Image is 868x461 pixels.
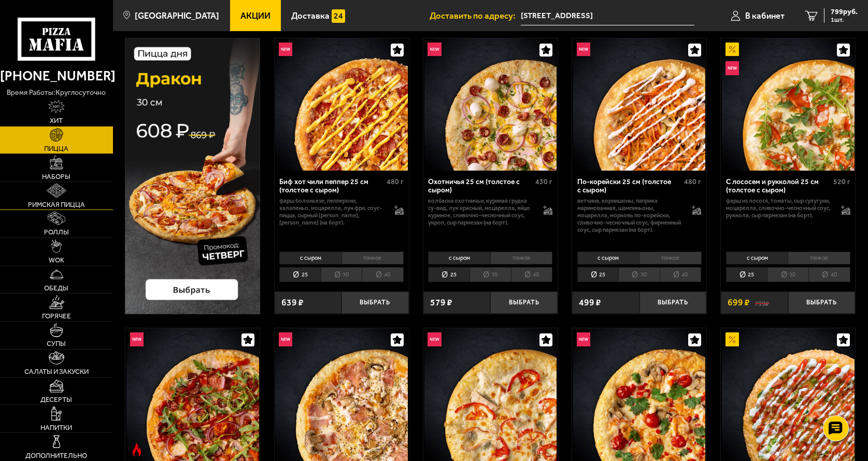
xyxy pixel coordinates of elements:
img: Новинка [428,332,441,346]
span: 480 г [387,177,404,186]
span: Хит [50,117,63,124]
img: 15daf4d41897b9f0e9f617042186c801.svg [332,9,345,23]
li: с сыром [726,252,788,264]
img: Акционный [725,43,739,56]
span: 799 руб. [831,8,858,16]
li: 40 [362,267,404,282]
li: тонкое [788,252,850,264]
a: АкционныйНовинкаС лососем и рукколой 25 см (толстое с сыром) [721,38,855,171]
span: Роллы [44,229,69,235]
span: В кабинет [745,11,785,20]
a: НовинкаОстрое блюдоГорыныч 25 см (толстое с сыром) [125,328,260,461]
li: 40 [808,267,850,282]
span: 430 г [535,177,552,186]
input: Ваш адрес доставки [521,6,694,25]
p: фарш болоньезе, пепперони, халапеньо, моцарелла, лук фри, соус-пицца, сырный [PERSON_NAME], [PERS... [279,198,385,227]
span: Доставка [291,11,330,20]
li: 30 [767,267,808,282]
img: По-корейски 25 см (толстое с сыром) [573,38,706,171]
span: 520 г [833,177,850,186]
img: Новинка [279,332,292,346]
img: Аль-Шам 25 см (толстое с сыром) [722,328,855,461]
a: НовинкаТом ям с креветками 25 см (толстое с сыром) [572,328,706,461]
img: Том ям с креветками 25 см (толстое с сыром) [573,328,706,461]
li: 30 [469,267,511,282]
span: Наборы [42,173,70,180]
li: тонкое [341,252,404,264]
span: [GEOGRAPHIC_DATA] [135,11,219,20]
button: Выбрать [490,291,558,314]
a: АкционныйАль-Шам 25 см (толстое с сыром) [721,328,855,461]
span: 499 ₽ [579,298,601,307]
span: 579 ₽ [430,298,452,307]
img: Новинка [725,61,739,75]
span: 699 ₽ [728,298,750,307]
img: Новинка [130,332,144,346]
li: с сыром [577,252,639,264]
span: WOK [49,257,64,263]
img: С лососем и рукколой 25 см (толстое с сыром) [722,38,855,171]
span: проспект Металлистов, 19/30 [521,6,694,25]
p: колбаски охотничьи, куриная грудка су-вид, лук красный, моцарелла, яйцо куриное, сливочно-чесночн... [428,198,534,227]
li: 25 [726,267,767,282]
li: 30 [321,267,362,282]
span: Пицца [44,145,68,152]
img: Сырная с цыплёнком 25 см (толстое с сыром) [424,328,557,461]
span: Акции [240,11,271,20]
img: Мясная с грибами 25 см (толстое с сыром) [275,328,408,461]
p: ветчина, корнишоны, паприка маринованная, шампиньоны, моцарелла, морковь по-корейски, сливочно-че... [577,198,683,234]
span: Супы [47,340,66,347]
img: Охотничья 25 см (толстое с сыром) [424,38,557,171]
span: Десерты [40,396,72,403]
span: Обеды [44,285,68,291]
a: НовинкаБиф хот чили пеппер 25 см (толстое с сыром) [275,38,409,171]
a: НовинкаМясная с грибами 25 см (толстое с сыром) [275,328,409,461]
span: 480 г [684,177,701,186]
div: Охотничья 25 см (толстое с сыром) [428,178,533,195]
li: с сыром [279,252,341,264]
img: Новинка [279,43,292,56]
button: Выбрать [788,291,856,314]
span: Дополнительно [25,452,87,459]
img: Новинка [577,43,590,56]
img: Акционный [725,332,739,346]
div: С лососем и рукколой 25 см (толстое с сыром) [726,178,831,195]
li: тонкое [639,252,701,264]
li: тонкое [490,252,552,264]
a: НовинкаОхотничья 25 см (толстое с сыром) [423,38,558,171]
a: НовинкаСырная с цыплёнком 25 см (толстое с сыром) [423,328,558,461]
li: 25 [577,267,619,282]
img: Биф хот чили пеппер 25 см (толстое с сыром) [275,38,408,171]
img: Горыныч 25 см (толстое с сыром) [126,328,259,461]
span: Доставить по адресу: [430,11,521,20]
span: Горячее [42,313,71,319]
img: Острое блюдо [130,443,144,456]
li: 40 [511,267,553,282]
li: 40 [660,267,702,282]
li: 25 [428,267,469,282]
button: Выбрать [341,291,409,314]
a: НовинкаПо-корейски 25 см (толстое с сыром) [572,38,706,171]
li: с сыром [428,252,490,264]
s: 799 ₽ [755,298,769,307]
button: Выбрать [639,291,707,314]
img: Новинка [428,43,441,56]
li: 25 [279,267,321,282]
p: фарш из лосося, томаты, сыр сулугуни, моцарелла, сливочно-чесночный соус, руккола, сыр пармезан (... [726,198,832,219]
span: Римская пицца [28,201,85,208]
span: Салаты и закуски [24,368,89,375]
span: 639 ₽ [281,298,304,307]
img: Новинка [577,332,590,346]
div: По-корейски 25 см (толстое с сыром) [577,178,682,195]
span: 1 шт. [831,17,858,23]
div: Биф хот чили пеппер 25 см (толстое с сыром) [279,178,384,195]
li: 30 [618,267,660,282]
span: Напитки [40,424,72,431]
